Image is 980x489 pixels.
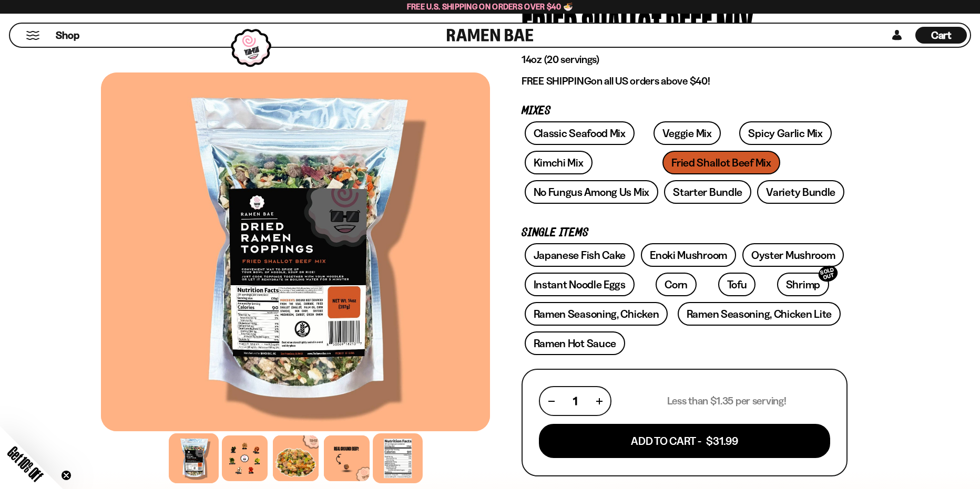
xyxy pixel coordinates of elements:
button: Close teaser [61,470,72,481]
span: Cart [931,29,952,41]
span: Shop [56,28,79,43]
a: Ramen Seasoning, Chicken Lite [678,302,841,326]
a: Ramen Seasoning, Chicken [525,302,668,326]
p: on all US orders above $40! [522,75,848,88]
a: Tofu [718,273,756,296]
strong: FREE SHIPPING [522,75,591,87]
a: Spicy Garlic Mix [739,121,831,145]
span: Get 10% Off [5,443,46,484]
a: Shop [56,27,79,44]
p: Mixes [522,106,848,116]
a: Veggie Mix [654,121,721,145]
a: Enoki Mushroom [641,243,736,267]
a: Corn [656,273,697,296]
a: ShrimpSOLD OUT [777,273,829,296]
a: Japanese Fish Cake [525,243,635,267]
a: Classic Seafood Mix [525,121,635,145]
div: SOLD OUT [816,264,840,284]
button: Mobile Menu Trigger [26,31,40,40]
span: Free U.S. Shipping on Orders over $40 🍜 [407,2,574,12]
p: Single Items [522,228,848,238]
a: Variety Bundle [757,180,844,204]
p: 14oz (20 servings) [522,53,848,66]
span: 1 [573,394,577,408]
a: Kimchi Mix [525,151,593,174]
a: Ramen Hot Sauce [525,331,626,355]
div: Cart [915,24,967,47]
button: Add To Cart - $31.99 [539,424,830,458]
a: No Fungus Among Us Mix [525,180,658,204]
a: Instant Noodle Eggs [525,273,635,296]
p: Less than $1.35 per serving! [667,394,787,408]
a: Starter Bundle [664,180,751,204]
a: Oyster Mushroom [742,243,844,267]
